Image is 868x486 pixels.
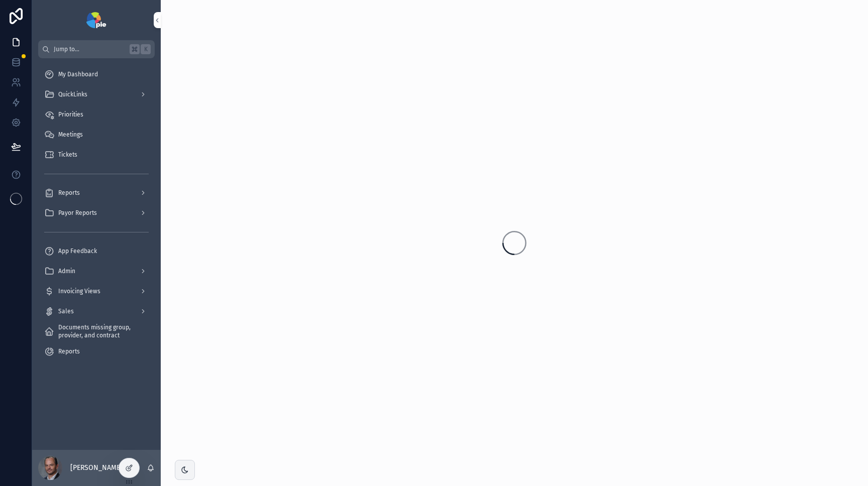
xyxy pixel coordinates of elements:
a: Tickets [38,146,155,164]
a: Admin [38,262,155,280]
span: Meetings [58,131,83,139]
span: My Dashboard [58,70,98,78]
span: Documents missing group, provider, and contract [58,323,145,339]
span: Reports [58,189,80,197]
span: App Feedback [58,247,97,255]
a: Sales [38,302,155,320]
a: Reports [38,184,155,202]
a: Invoicing Views [38,282,155,300]
span: Sales [58,307,74,315]
a: Priorities [38,105,155,124]
span: Jump to... [54,45,126,53]
span: K [142,45,150,53]
span: Tickets [58,151,77,159]
div: scrollable content [32,58,161,374]
a: QuickLinks [38,85,155,103]
span: Invoicing Views [58,287,100,295]
span: QuickLinks [58,90,87,98]
span: Reports [58,347,80,355]
a: Reports [38,342,155,360]
a: Documents missing group, provider, and contract [38,322,155,340]
a: Payor Reports [38,204,155,222]
a: My Dashboard [38,65,155,83]
a: App Feedback [38,242,155,260]
span: Payor Reports [58,209,97,217]
img: App logo [86,12,106,28]
span: Admin [58,267,75,275]
a: Meetings [38,126,155,144]
span: Priorities [58,110,83,118]
button: Jump to...K [38,40,155,58]
p: [PERSON_NAME] [70,463,123,473]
